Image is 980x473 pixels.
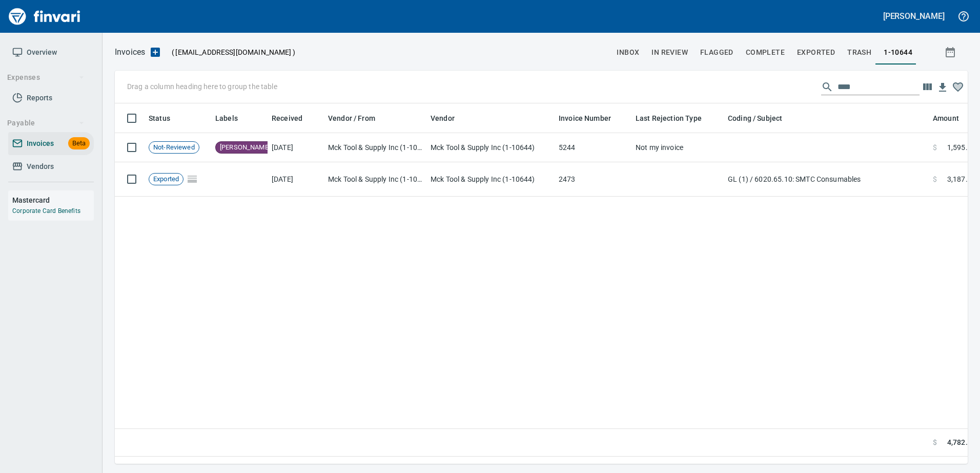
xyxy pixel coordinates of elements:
span: $ [933,437,937,448]
button: Expenses [3,68,89,87]
h6: Mastercard [12,195,94,206]
span: 3,187.80 [947,174,976,184]
span: Amount [933,112,972,124]
span: Complete [746,46,785,59]
button: Choose columns to display [920,79,935,95]
span: In Review [651,46,688,59]
span: trash [847,46,871,59]
button: Payable [3,114,89,133]
a: Corporate Card Benefits [12,207,80,214]
span: Vendor [431,112,455,124]
td: 5244 [555,133,631,162]
td: [DATE] [268,162,324,197]
td: 2473 [555,162,631,197]
td: Not my invoice [631,133,724,162]
span: Invoice Number [559,112,624,124]
span: Vendor / From [328,112,375,124]
span: Payable [7,117,85,130]
span: Vendors [27,160,54,173]
a: Overview [8,41,94,64]
span: Invoices [27,137,54,150]
span: inbox [617,46,639,59]
span: Pages Split [183,175,201,183]
a: Reports [8,87,94,110]
img: Finvari [6,4,83,29]
span: [PERSON_NAME] [216,143,274,153]
td: Mck Tool & Supply Inc (1-10644) [426,133,555,162]
button: Download Table [935,80,950,95]
span: Not-Reviewed [149,143,199,153]
span: Labels [215,112,238,124]
span: Status [149,112,183,124]
span: $ [933,174,937,184]
span: Labels [215,112,251,124]
span: Overview [27,46,57,59]
p: ( ) [166,47,295,57]
span: $ [933,142,937,153]
td: Mck Tool & Supply Inc (1-10644) [324,162,426,197]
span: Last Rejection Type [636,112,715,124]
span: Beta [68,138,90,149]
span: Coding / Subject [728,112,795,124]
button: [PERSON_NAME] [881,8,947,24]
span: Invoice Number [559,112,611,124]
span: Vendor / From [328,112,389,124]
td: Mck Tool & Supply Inc (1-10644) [426,162,555,197]
button: Upload an Invoice [145,46,166,58]
span: Expenses [7,71,85,84]
span: Exported [797,46,835,59]
td: GL (1) / 6020.65.10: SMTC Consumables [724,162,929,197]
span: Vendor [431,112,468,124]
h5: [PERSON_NAME] [883,11,945,21]
span: 1-10644 [884,46,912,59]
td: Mck Tool & Supply Inc (1-10644) [324,133,426,162]
span: Status [149,112,170,124]
span: Received [272,112,302,124]
span: Received [272,112,316,124]
span: 4,782.94 [947,437,976,448]
td: [DATE] [268,133,324,162]
span: Coding / Subject [728,112,782,124]
p: Invoices [115,46,145,58]
span: Exported [149,175,183,184]
a: Vendors [8,155,94,178]
button: Show invoices within a particular date range [935,43,968,61]
span: Last Rejection Type [636,112,702,124]
a: InvoicesBeta [8,132,94,155]
button: Column choices favorited. Click to reset to default [950,79,966,95]
span: Flagged [700,46,733,59]
nav: breadcrumb [115,46,145,58]
p: Drag a column heading here to group the table [127,81,277,92]
span: [EMAIL_ADDRESS][DOMAIN_NAME] [174,47,292,57]
span: Reports [27,92,52,104]
span: 1,595.14 [947,142,976,153]
span: Amount [933,112,959,124]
